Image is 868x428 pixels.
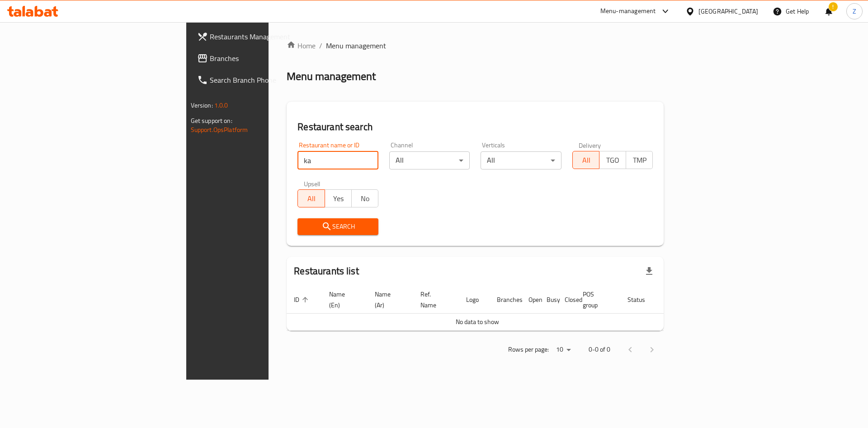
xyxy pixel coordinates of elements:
a: Support.OpsPlatform [191,124,248,136]
button: TMP [626,151,653,169]
div: Menu-management [600,6,656,17]
span: POS group [583,289,609,310]
button: TGO [599,151,626,169]
h2: Restaurants list [294,264,359,278]
nav: breadcrumb [287,40,664,51]
span: Branches [210,53,324,64]
th: Open [521,286,539,314]
span: Name (Ar) [375,289,402,310]
span: Status [627,294,657,305]
label: Upsell [304,180,321,187]
span: Ref. Name [420,289,448,310]
span: Search [305,221,371,232]
span: TGO [603,154,623,167]
th: Busy [539,286,557,314]
span: TMP [630,154,649,167]
span: Z [853,6,856,16]
span: Yes [329,192,348,205]
a: Branches [190,47,331,69]
span: Search Branch Phone [210,75,324,85]
div: [GEOGRAPHIC_DATA] [698,6,758,16]
h2: Menu management [287,69,376,84]
p: 0-0 of 0 [589,344,610,355]
span: Name (En) [329,289,357,310]
span: ID [294,294,311,305]
p: Rows per page: [508,344,549,355]
span: 1.0.0 [214,99,228,111]
button: No [351,189,378,207]
input: Search for restaurant name or ID.. [297,151,378,169]
a: Search Branch Phone [190,69,331,91]
table: enhanced table [287,286,699,331]
th: Branches [490,286,521,314]
span: Menu management [326,40,386,51]
div: All [389,151,470,169]
a: Restaurants Management [190,26,331,47]
button: All [297,189,325,207]
h2: Restaurant search [297,120,653,134]
button: Search [297,218,378,235]
span: No [355,192,375,205]
span: All [302,192,321,205]
div: Rows per page: [552,343,574,357]
span: No data to show [456,316,499,328]
label: Delivery [579,142,601,148]
span: Get support on: [191,115,232,127]
button: All [572,151,599,169]
button: Yes [325,189,352,207]
div: All [481,151,561,169]
th: Logo [459,286,490,314]
span: All [576,154,596,167]
th: Closed [557,286,576,314]
span: Version: [191,99,213,111]
div: Export file [638,260,660,282]
span: Restaurants Management [210,31,324,42]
